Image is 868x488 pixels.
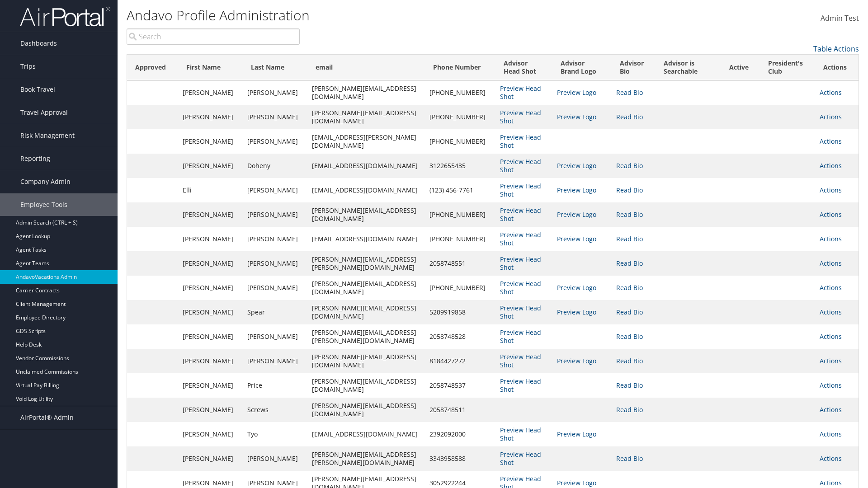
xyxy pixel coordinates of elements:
a: Preview Logo [557,235,596,243]
td: [PERSON_NAME] [178,251,243,276]
a: Actions [820,405,842,414]
td: [PERSON_NAME] [243,349,307,373]
a: Read Bio [616,454,643,463]
td: [PERSON_NAME] [178,422,243,446]
span: Book Travel [20,78,55,101]
td: [PERSON_NAME] [178,300,243,324]
a: Read Bio [616,259,643,267]
a: Preview Head Shot [500,352,541,369]
a: Preview Logo [557,357,596,365]
h1: Andavo Profile Administration [127,6,615,25]
td: [EMAIL_ADDRESS][DOMAIN_NAME] [307,178,425,202]
a: Read Bio [616,235,643,243]
th: First Name: activate to sort column ascending [178,55,243,80]
td: Price [243,373,307,398]
a: Actions [820,283,842,292]
a: Actions [820,186,842,194]
td: [PERSON_NAME] [178,349,243,373]
td: [PERSON_NAME] [243,80,307,105]
a: Preview Head Shot [500,279,541,296]
a: Actions [820,357,842,365]
td: 3343958588 [425,446,495,471]
span: Reporting [20,147,50,170]
span: Trips [20,55,36,78]
a: Actions [820,259,842,267]
td: 2392092000 [425,422,495,446]
a: Preview Logo [557,210,596,219]
td: [PERSON_NAME][EMAIL_ADDRESS][DOMAIN_NAME] [307,398,425,422]
a: Preview Head Shot [500,255,541,272]
a: Read Bio [616,161,643,170]
td: Spear [243,300,307,324]
a: Read Bio [616,381,643,389]
td: [PERSON_NAME] [178,373,243,398]
td: [PHONE_NUMBER] [425,129,495,154]
td: [PERSON_NAME] [243,202,307,227]
a: Preview Head Shot [500,182,541,198]
span: Travel Approval [20,101,68,124]
td: [PERSON_NAME][EMAIL_ADDRESS][PERSON_NAME][DOMAIN_NAME] [307,251,425,276]
a: Read Bio [616,283,643,292]
td: [PERSON_NAME][EMAIL_ADDRESS][DOMAIN_NAME] [307,202,425,227]
a: Preview Head Shot [500,377,541,394]
a: Actions [820,161,842,170]
a: Preview Logo [557,283,596,292]
td: 3122655435 [425,154,495,178]
a: Read Bio [616,186,643,194]
td: [EMAIL_ADDRESS][DOMAIN_NAME] [307,154,425,178]
td: [PERSON_NAME] [243,251,307,276]
a: Preview Head Shot [500,328,541,345]
a: Table Actions [813,44,859,54]
td: [PERSON_NAME] [243,105,307,129]
a: Preview Head Shot [500,450,541,467]
a: Actions [820,137,842,145]
a: Preview Head Shot [500,133,541,150]
td: 2058748537 [425,373,495,398]
a: Preview Logo [557,308,596,316]
th: email: activate to sort column ascending [307,55,425,80]
td: [PERSON_NAME][EMAIL_ADDRESS][DOMAIN_NAME] [307,373,425,398]
td: [PERSON_NAME] [243,276,307,300]
a: Read Bio [616,357,643,365]
a: Read Bio [616,88,643,97]
td: [PHONE_NUMBER] [425,227,495,251]
th: Advisor Brand Logo: activate to sort column ascending [552,55,612,80]
th: Phone Number: activate to sort column ascending [425,55,495,80]
td: [PERSON_NAME] [243,324,307,349]
a: Actions [820,210,842,219]
a: Preview Logo [557,479,596,487]
td: [PERSON_NAME][EMAIL_ADDRESS][DOMAIN_NAME] [307,105,425,129]
th: Active: activate to sort column ascending [721,55,760,80]
a: Preview Head Shot [500,108,541,125]
td: 2058748528 [425,324,495,349]
span: Admin Test [821,13,859,23]
a: Read Bio [616,210,643,219]
a: Admin Test [821,5,859,33]
a: Preview Head Shot [500,157,541,174]
td: 2058748551 [425,251,495,276]
th: President's Club: activate to sort column ascending [760,55,816,80]
td: [PERSON_NAME][EMAIL_ADDRESS][DOMAIN_NAME] [307,300,425,324]
td: [PERSON_NAME] [178,105,243,129]
td: [PERSON_NAME][EMAIL_ADDRESS][DOMAIN_NAME] [307,276,425,300]
td: 5209919858 [425,300,495,324]
td: [PHONE_NUMBER] [425,276,495,300]
a: Preview Head Shot [500,230,541,247]
td: [PERSON_NAME] [243,227,307,251]
a: Read Bio [616,308,643,316]
td: [PERSON_NAME] [178,446,243,471]
td: [PERSON_NAME] [243,446,307,471]
span: Risk Management [20,124,75,147]
span: Dashboards [20,32,57,55]
td: [PERSON_NAME][EMAIL_ADDRESS][PERSON_NAME][DOMAIN_NAME] [307,446,425,471]
a: Actions [820,235,842,243]
td: [PERSON_NAME][EMAIL_ADDRESS][DOMAIN_NAME] [307,80,425,105]
td: (123) 456-7761 [425,178,495,202]
a: Preview Head Shot [500,304,541,320]
a: Read Bio [616,113,643,121]
a: Actions [820,332,842,341]
a: Read Bio [616,405,643,414]
td: [PERSON_NAME] [178,129,243,154]
td: [PERSON_NAME] [178,80,243,105]
td: [EMAIL_ADDRESS][DOMAIN_NAME] [307,422,425,446]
